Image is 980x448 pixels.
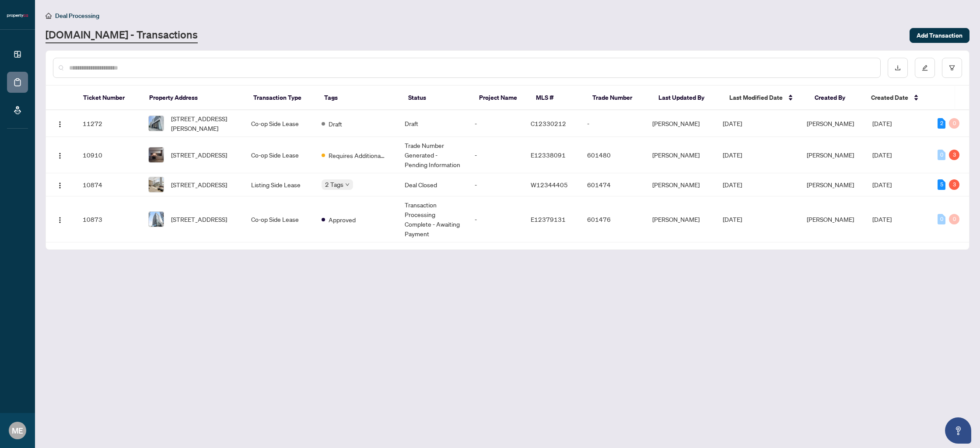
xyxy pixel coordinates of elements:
[580,196,646,242] td: 601476
[531,119,566,127] span: C12330212
[722,86,807,110] th: Last Modified Date
[723,181,742,189] span: [DATE]
[895,65,901,71] span: download
[531,151,566,159] span: E12338091
[171,180,227,189] span: [STREET_ADDRESS]
[56,217,63,224] img: Logo
[468,137,524,173] td: -
[76,173,141,196] td: 10874
[872,181,892,189] span: [DATE]
[910,28,969,43] button: Add Transaction
[472,86,529,110] th: Project Name
[55,12,99,20] span: Deal Processing
[922,65,928,71] span: edit
[171,114,237,133] span: [STREET_ADDRESS][PERSON_NAME]
[917,28,962,42] span: Add Transaction
[938,179,945,190] div: 5
[585,86,651,110] th: Trade Number
[872,215,892,223] span: [DATE]
[398,173,468,196] td: Deal Closed
[171,150,227,160] span: [STREET_ADDRESS]
[45,28,198,43] a: [DOMAIN_NAME] - Transactions
[915,58,935,78] button: edit
[723,119,742,127] span: [DATE]
[76,196,141,242] td: 10873
[468,110,524,137] td: -
[56,121,63,128] img: Logo
[171,214,227,224] span: [STREET_ADDRESS]
[329,215,356,224] span: Approved
[53,148,67,162] button: Logo
[244,196,314,242] td: Co-op Side Lease
[938,118,945,129] div: 2
[76,86,142,110] th: Ticket Number
[317,86,401,110] th: Tags
[864,86,930,110] th: Created Date
[345,182,350,187] span: down
[468,173,524,196] td: -
[645,137,715,173] td: [PERSON_NAME]
[723,215,742,223] span: [DATE]
[244,110,314,137] td: Co-op Side Lease
[949,214,959,224] div: 0
[949,118,959,129] div: 0
[871,93,908,102] span: Created Date
[807,119,854,127] span: [PERSON_NAME]
[149,212,164,227] img: thumbnail-img
[580,173,646,196] td: 601474
[945,417,971,444] button: Open asap
[45,13,52,19] span: home
[723,151,742,159] span: [DATE]
[531,181,568,189] span: W12344405
[938,150,945,160] div: 0
[149,177,164,192] img: thumbnail-img
[645,196,715,242] td: [PERSON_NAME]
[807,151,854,159] span: [PERSON_NAME]
[149,147,164,162] img: thumbnail-img
[398,196,468,242] td: Transaction Processing Complete - Awaiting Payment
[53,116,67,130] button: Logo
[808,86,864,110] th: Created By
[580,110,646,137] td: -
[872,151,892,159] span: [DATE]
[645,110,715,137] td: [PERSON_NAME]
[938,214,945,224] div: 0
[529,86,586,110] th: MLS #
[949,150,959,160] div: 3
[531,215,566,223] span: E12379131
[398,110,468,137] td: Draft
[76,110,141,137] td: 11272
[949,65,955,71] span: filter
[12,424,23,437] span: ME
[53,212,67,226] button: Logo
[942,58,962,78] button: filter
[645,173,715,196] td: [PERSON_NAME]
[468,196,524,242] td: -
[76,137,141,173] td: 10910
[872,119,892,127] span: [DATE]
[398,137,468,173] td: Trade Number Generated - Pending Information
[729,93,783,102] span: Last Modified Date
[246,86,317,110] th: Transaction Type
[807,181,854,189] span: [PERSON_NAME]
[888,58,908,78] button: download
[56,152,63,159] img: Logo
[325,179,343,189] span: 2 Tags
[580,137,646,173] td: 601480
[401,86,472,110] th: Status
[149,116,164,131] img: thumbnail-img
[53,178,67,192] button: Logo
[56,182,63,189] img: Logo
[329,119,342,129] span: Draft
[807,215,854,223] span: [PERSON_NAME]
[244,137,314,173] td: Co-op Side Lease
[7,13,28,18] img: logo
[651,86,722,110] th: Last Updated By
[329,150,385,160] span: Requires Additional Docs
[142,86,246,110] th: Property Address
[244,173,314,196] td: Listing Side Lease
[949,179,959,190] div: 3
